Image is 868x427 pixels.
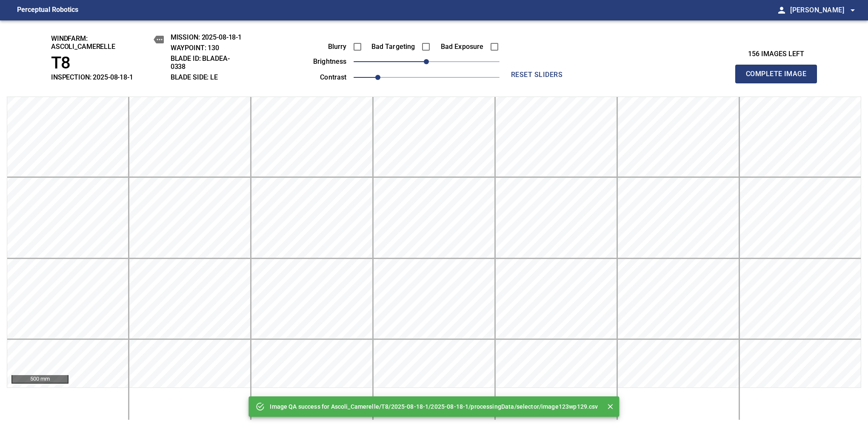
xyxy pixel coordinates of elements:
p: Image QA success for Ascoli_Camerelle/T8/2025-08-18-1/2025-08-18-1/processingData/selector/image1... [270,402,598,411]
h2: BLADE SIDE: LE [171,73,243,81]
button: Close [605,401,616,412]
button: reset sliders [503,66,571,83]
h2: BLADE ID: bladeA-0338 [171,54,243,71]
h1: T8 [51,53,164,73]
button: Complete Image [735,65,817,83]
label: brightness [299,58,347,65]
h2: INSPECTION: 2025-08-18-1 [51,73,164,81]
span: person [777,5,787,15]
h2: WAYPOINT: 130 [171,44,243,52]
button: [PERSON_NAME] [787,2,858,19]
label: contrast [299,74,347,81]
label: Bad Exposure [436,43,484,50]
label: Bad Targeting [368,43,415,50]
figcaption: Perceptual Robotics [17,3,78,17]
h3: 156 images left [735,50,817,58]
h2: windfarm: Ascoli_Camerelle [51,34,164,51]
span: arrow_drop_down [848,5,858,15]
button: copy message details [154,34,164,45]
span: Complete Image [745,68,808,80]
span: [PERSON_NAME] [790,4,858,16]
h2: MISSION: 2025-08-18-1 [171,33,243,41]
span: reset sliders [506,69,568,81]
label: Blurry [299,43,347,50]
